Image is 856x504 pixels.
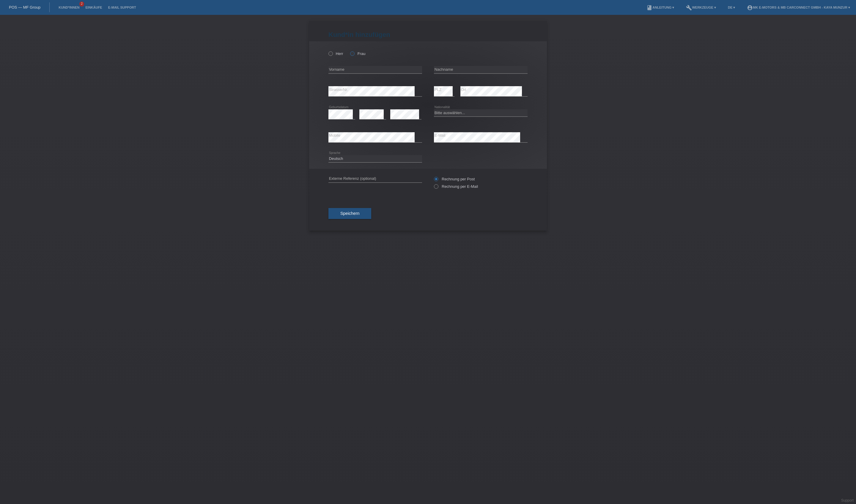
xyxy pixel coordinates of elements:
[340,211,359,216] span: Speichern
[350,51,365,56] label: Frau
[79,1,84,7] span: 2
[56,6,82,9] a: Kund*innen
[9,5,40,10] a: POS — MF Group
[434,177,475,181] label: Rechnung per Post
[686,5,692,11] i: build
[725,6,738,9] a: DE ▾
[328,31,528,38] h1: Kund*in hinzufügen
[643,6,677,9] a: bookAnleitung ▾
[328,51,332,55] input: Herr
[434,184,478,189] label: Rechnung per E-Mail
[434,184,438,192] input: Rechnung per E-Mail
[747,5,753,11] i: account_circle
[646,5,652,11] i: book
[841,498,854,503] a: Support
[434,177,438,184] input: Rechnung per Post
[683,6,719,9] a: buildWerkzeuge ▾
[328,51,343,56] label: Herr
[328,208,371,219] button: Speichern
[82,6,105,9] a: Einkäufe
[105,6,139,9] a: E-Mail Support
[350,51,354,55] input: Frau
[744,6,853,9] a: account_circleMK E-MOTORS & MB CarConnect GmbH - Kaya Munzur ▾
